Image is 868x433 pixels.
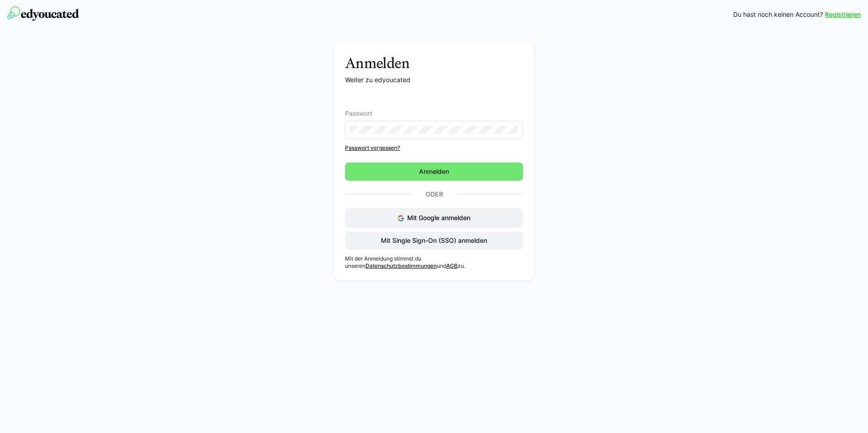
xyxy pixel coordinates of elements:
[345,231,523,250] button: Mit Single Sign-On (SSO) anmelden
[407,214,470,221] span: Mit Google anmelden
[345,255,523,270] p: Mit der Anmeldung stimmst du unseren und zu.
[412,188,456,201] p: Oder
[345,54,523,72] h3: Anmelden
[345,208,523,228] button: Mit Google anmelden
[380,236,488,245] span: Mit Single Sign-On (SSO) anmelden
[345,144,523,152] a: Passwort vergessen?
[418,167,450,176] span: Anmelden
[825,10,861,19] a: Registrieren
[733,10,823,19] span: Du hast noch keinen Account?
[345,162,523,181] button: Anmelden
[345,110,372,117] span: Passwort
[446,262,458,269] a: AGB
[7,6,79,21] img: edyoucated
[365,262,437,269] a: Datenschutzbestimmungen
[345,75,523,84] p: Weiter zu edyoucated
